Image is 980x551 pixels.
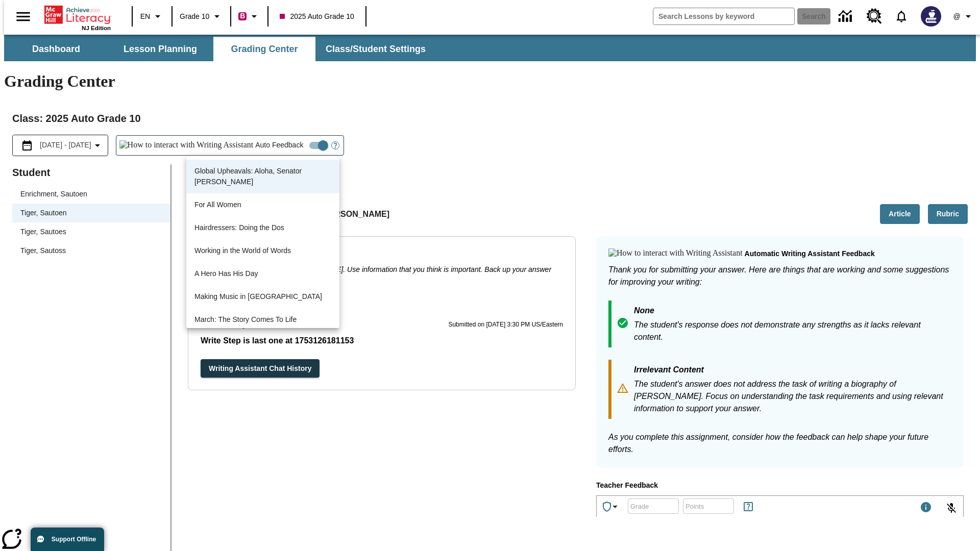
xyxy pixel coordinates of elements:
p: Working in the World of Words [194,245,291,256]
p: For All Women [194,199,241,210]
body: Type your response here. [4,8,149,17]
p: Hairdressers: Doing the Dos [194,222,284,233]
p: March: The Story Comes To Life [194,314,297,325]
p: Making Music in [GEOGRAPHIC_DATA] [194,291,322,302]
p: Global Upheavals: Aloha, Senator [PERSON_NAME] [194,166,331,187]
p: A Hero Has His Day [194,268,258,279]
